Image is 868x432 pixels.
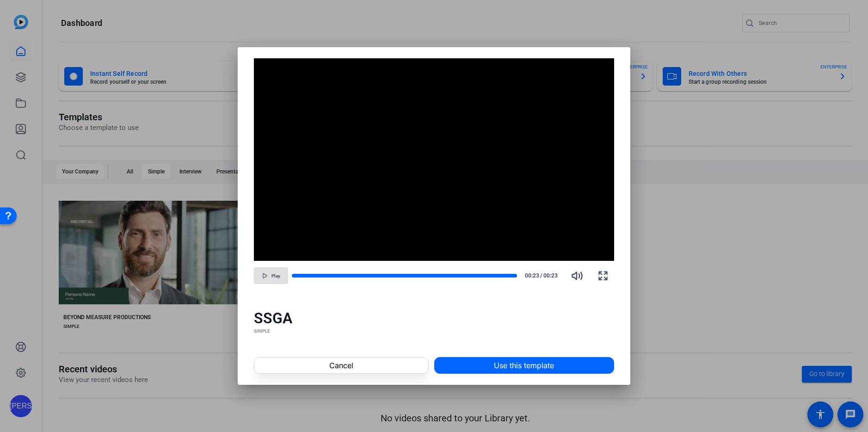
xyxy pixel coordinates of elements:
button: Use this template [434,357,614,374]
button: Mute [566,265,588,287]
span: 00:23 [521,272,540,280]
button: Play [254,267,288,284]
div: SIMPLE [254,327,614,335]
div: SSGA [254,309,614,327]
span: Play [271,273,280,279]
span: 00:23 [543,272,562,280]
div: Video Player [254,58,614,261]
button: Cancel [254,357,428,374]
button: Fullscreen [592,265,614,287]
span: Cancel [329,360,353,371]
div: / [521,272,562,280]
span: Use this template [494,360,554,371]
